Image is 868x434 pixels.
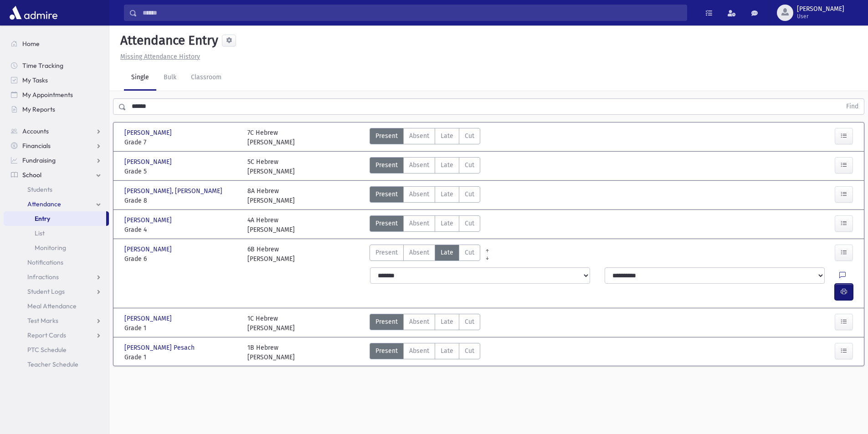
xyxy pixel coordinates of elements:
a: Single [124,65,156,91]
button: Find [841,99,864,114]
div: AttTypes [370,245,480,264]
span: Grade 8 [124,196,238,205]
span: Present [375,160,398,170]
a: Entry [4,211,106,226]
a: My Tasks [4,73,109,87]
u: Missing Attendance History [120,53,200,61]
div: AttTypes [370,128,480,147]
a: Teacher Schedule [4,357,109,372]
span: Absent [409,219,429,228]
span: Present [375,189,398,199]
span: Grade 5 [124,167,238,176]
div: 1B Hebrew [PERSON_NAME] [247,343,295,362]
a: My Appointments [4,87,109,102]
span: Present [375,219,398,228]
span: Fundraising [22,156,56,164]
span: Teacher Schedule [27,360,78,368]
span: Report Cards [27,331,66,339]
span: [PERSON_NAME], [PERSON_NAME] [124,186,224,196]
span: Meal Attendance [27,302,77,310]
div: AttTypes [370,186,480,205]
span: Cut [465,317,474,327]
a: Students [4,182,109,197]
a: Bulk [156,65,184,91]
span: Late [441,248,453,257]
span: Absent [409,189,429,199]
a: Infractions [4,270,109,284]
span: [PERSON_NAME] [124,245,174,254]
span: [PERSON_NAME] [124,314,174,323]
span: Cut [465,248,474,257]
span: My Tasks [22,76,48,84]
a: Home [4,36,109,51]
span: Absent [409,160,429,170]
div: 5C Hebrew [PERSON_NAME] [247,157,295,176]
span: [PERSON_NAME] [124,215,174,225]
span: Present [375,131,398,141]
a: Time Tracking [4,58,109,73]
a: Meal Attendance [4,299,109,313]
span: Infractions [27,273,59,281]
span: Monitoring [35,244,66,252]
span: Present [375,317,398,327]
span: Late [441,160,453,170]
div: 8A Hebrew [PERSON_NAME] [247,186,295,205]
input: Search [137,5,687,21]
span: Absent [409,248,429,257]
span: Late [441,346,453,356]
span: [PERSON_NAME] [124,157,174,167]
span: Absent [409,131,429,141]
a: Monitoring [4,240,109,255]
span: Present [375,346,398,356]
a: Classroom [184,65,229,91]
span: Accounts [22,127,49,135]
span: Cut [465,346,474,356]
a: Attendance [4,197,109,211]
span: Entry [35,214,50,223]
div: 6B Hebrew [PERSON_NAME] [247,245,295,264]
span: Time Tracking [22,61,63,70]
a: Accounts [4,124,109,138]
span: Grade 1 [124,352,238,362]
span: Present [375,248,398,257]
a: Notifications [4,255,109,270]
h5: Attendance Entry [117,33,218,48]
span: Student Logs [27,287,65,296]
div: 4A Hebrew [PERSON_NAME] [247,215,295,235]
span: Cut [465,131,474,141]
span: PTC Schedule [27,346,67,354]
a: My Reports [4,102,109,117]
span: Late [441,317,453,327]
span: My Appointments [22,91,73,99]
span: Attendance [27,200,61,208]
span: Absent [409,346,429,356]
span: Late [441,189,453,199]
a: Missing Attendance History [117,53,200,61]
a: Financials [4,138,109,153]
span: Cut [465,189,474,199]
span: Home [22,40,40,48]
a: Test Marks [4,313,109,328]
span: School [22,171,41,179]
span: List [35,229,45,237]
span: Grade 1 [124,323,238,333]
a: Report Cards [4,328,109,342]
div: 7C Hebrew [PERSON_NAME] [247,128,295,147]
span: Cut [465,219,474,228]
span: My Reports [22,105,55,113]
span: [PERSON_NAME] Pesach [124,343,196,352]
span: Absent [409,317,429,327]
span: Test Marks [27,317,58,325]
span: Cut [465,160,474,170]
a: List [4,226,109,240]
div: AttTypes [370,215,480,235]
a: Student Logs [4,284,109,299]
div: AttTypes [370,157,480,176]
span: Financials [22,142,51,150]
div: AttTypes [370,314,480,333]
a: Fundraising [4,153,109,168]
span: Late [441,131,453,141]
span: Notifications [27,258,63,266]
span: Grade 7 [124,138,238,147]
div: AttTypes [370,343,480,362]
